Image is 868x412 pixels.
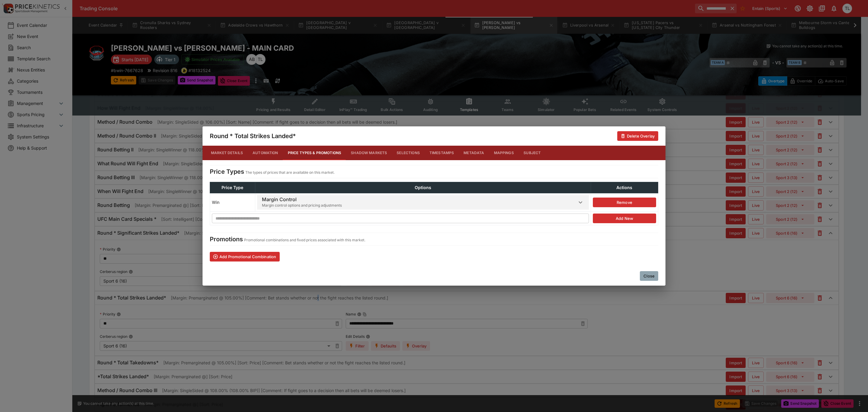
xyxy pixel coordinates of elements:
button: Selections [392,146,425,160]
button: Subject [519,146,546,160]
button: Mappings [489,146,519,160]
button: Price Types & Promotions [283,146,346,160]
span: Margin control options and pricing adjustments [262,202,342,208]
button: Market Details [206,146,248,160]
h6: Margin Control [262,196,342,203]
th: Actions [591,182,658,193]
button: Add Promotional Combination [210,252,280,261]
th: Price Type [210,182,255,193]
button: Close [640,271,658,281]
button: Delete Overlay [617,131,658,141]
button: Automation [248,146,283,160]
p: The types of prices that are available on this market. [245,170,335,176]
button: Metadata [459,146,489,160]
th: Options [255,182,591,193]
button: Timestamps [425,146,459,160]
td: Win [210,193,255,212]
p: Promotional combinations and fixed prices associated with this market. [244,237,365,243]
h4: Promotions [210,235,243,243]
h4: Round * Total Strikes Landed* [210,132,296,140]
button: Margin Control Margin control options and pricing adjustments [257,195,589,210]
button: Remove [593,198,656,207]
button: Shadow Markets [346,146,392,160]
h4: Price Types [210,168,244,176]
button: Add New [593,214,656,223]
